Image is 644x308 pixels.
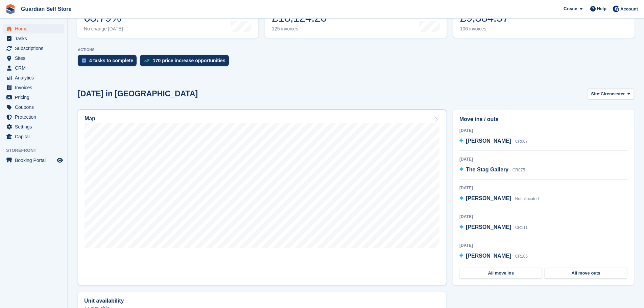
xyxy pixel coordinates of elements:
[15,93,55,102] span: Pricing
[620,6,638,13] span: Account
[3,122,64,132] a: menu
[3,24,64,33] a: menu
[460,26,509,32] div: 106 invoices
[153,58,225,63] div: 170 price increase opportunities
[15,122,55,132] span: Settings
[78,89,198,98] h2: [DATE] in [GEOGRAPHIC_DATA]
[459,194,539,203] a: [PERSON_NAME] Not allocated
[144,59,149,62] img: price_increase_opportunities-93ffe204e8149a01c8c9dc8f82e8f89637d9d84a8eef4429ea346261dce0b2c0.svg
[515,139,528,144] span: CR007
[15,24,55,33] span: Home
[460,268,542,279] a: All move ins
[3,156,64,165] a: menu
[512,168,525,172] span: CR075
[78,110,446,285] a: Map
[82,58,86,63] img: task-75834270c22a3079a89374b754ae025e5fb1db73e45f91037f5363f120a921f8.svg
[15,102,55,112] span: Coupons
[459,137,528,146] a: [PERSON_NAME] CR007
[459,127,627,134] div: [DATE]
[15,63,55,73] span: CRM
[466,253,511,259] span: [PERSON_NAME]
[15,44,55,53] span: Subscriptions
[3,132,64,141] a: menu
[613,5,619,12] img: Tom Scott
[591,91,601,97] span: Site:
[466,138,511,144] span: [PERSON_NAME]
[84,26,123,32] div: No change [DATE]
[459,242,627,248] div: [DATE]
[459,166,525,174] a: The Stag Gallery CR075
[15,112,55,122] span: Protection
[3,83,64,92] a: menu
[85,116,95,122] h2: Map
[601,91,625,97] span: Cirencester
[459,156,627,162] div: [DATE]
[6,147,67,154] span: Storefront
[3,44,64,53] a: menu
[272,26,327,32] div: 125 invoices
[56,156,64,164] a: Preview store
[459,185,627,191] div: [DATE]
[18,3,74,15] a: Guardian Self Store
[515,254,528,259] span: CR105
[459,115,627,123] h2: Move ins / outs
[15,83,55,92] span: Invoices
[89,58,133,63] div: 4 tasks to complete
[15,53,55,63] span: Sites
[3,34,64,43] a: menu
[3,93,64,102] a: menu
[597,5,606,12] span: Help
[3,102,64,112] a: menu
[564,5,577,12] span: Create
[3,63,64,73] a: menu
[3,73,64,82] a: menu
[78,48,634,52] p: ACTIONS
[459,214,627,220] div: [DATE]
[466,167,508,172] span: The Stag Gallery
[84,298,124,304] h2: Unit availability
[588,88,634,99] button: Site: Cirencester
[15,156,55,165] span: Booking Portal
[515,196,539,201] span: Not allocated
[545,268,627,279] a: All move outs
[140,55,232,70] a: 170 price increase opportunities
[459,223,528,232] a: [PERSON_NAME] CR111
[15,73,55,82] span: Analytics
[3,53,64,63] a: menu
[15,34,55,43] span: Tasks
[466,195,511,201] span: [PERSON_NAME]
[78,55,140,70] a: 4 tasks to complete
[515,225,528,230] span: CR111
[466,224,511,230] span: [PERSON_NAME]
[3,112,64,122] a: menu
[15,132,55,141] span: Capital
[5,4,16,14] img: stora-icon-8386f47178a22dfd0bd8f6a31ec36ba5ce8667c1dd55bd0f319d3a0aa187defe.svg
[459,252,528,261] a: [PERSON_NAME] CR105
